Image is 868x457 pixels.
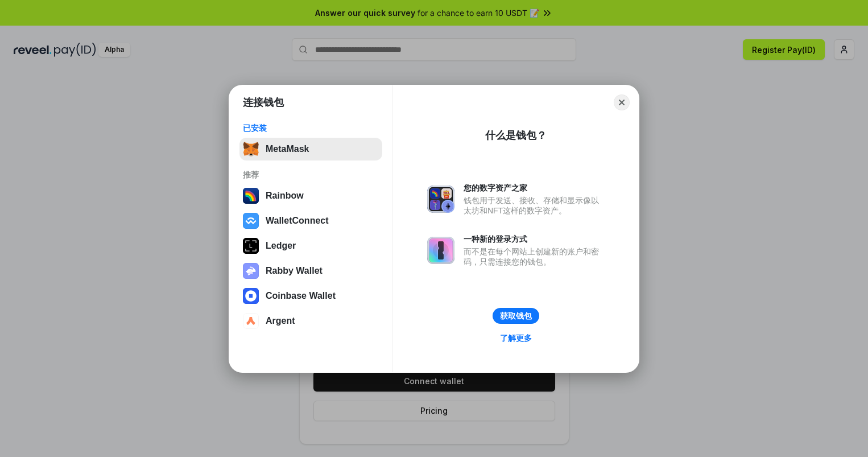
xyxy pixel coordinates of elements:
div: 钱包用于发送、接收、存储和显示像以太坊和NFT这样的数字资产。 [464,195,605,216]
div: 一种新的登录方式 [464,234,605,244]
div: 推荐 [243,170,379,180]
button: Close [614,94,630,110]
div: 了解更多 [500,333,532,343]
button: Rabby Wallet [239,260,382,282]
div: Argent [266,316,295,326]
button: 获取钱包 [493,308,539,324]
img: svg+xml,%3Csvg%20xmlns%3D%22http%3A%2F%2Fwww.w3.org%2F2000%2Fsvg%22%20fill%3D%22none%22%20viewBox... [427,237,454,264]
img: svg+xml,%3Csvg%20fill%3D%22none%22%20height%3D%2233%22%20viewBox%3D%220%200%2035%2033%22%20width%... [243,141,259,157]
div: Coinbase Wallet [266,291,336,301]
div: 您的数字资产之家 [464,183,605,193]
div: 什么是钱包？ [485,129,547,142]
div: 而不是在每个网站上创建新的账户和密码，只需连接您的钱包。 [464,246,605,267]
button: MetaMask [239,138,382,160]
img: svg+xml,%3Csvg%20xmlns%3D%22http%3A%2F%2Fwww.w3.org%2F2000%2Fsvg%22%20width%3D%2228%22%20height%3... [243,238,259,254]
img: svg+xml,%3Csvg%20width%3D%2228%22%20height%3D%2228%22%20viewBox%3D%220%200%2028%2028%22%20fill%3D... [243,288,259,304]
div: Rainbow [266,191,304,201]
button: WalletConnect [239,209,382,232]
div: 已安装 [243,123,379,133]
div: Ledger [266,241,296,251]
div: WalletConnect [266,216,329,226]
img: svg+xml,%3Csvg%20xmlns%3D%22http%3A%2F%2Fwww.w3.org%2F2000%2Fsvg%22%20fill%3D%22none%22%20viewBox... [427,186,454,213]
img: svg+xml,%3Csvg%20xmlns%3D%22http%3A%2F%2Fwww.w3.org%2F2000%2Fsvg%22%20fill%3D%22none%22%20viewBox... [243,263,259,279]
button: Coinbase Wallet [239,285,382,307]
img: svg+xml,%3Csvg%20width%3D%22120%22%20height%3D%22120%22%20viewBox%3D%220%200%20120%20120%22%20fil... [243,188,259,204]
div: Rabby Wallet [266,266,323,276]
h1: 连接钱包 [243,96,284,109]
div: 获取钱包 [500,311,532,321]
div: MetaMask [266,144,309,154]
button: Rainbow [239,184,382,207]
button: Ledger [239,234,382,257]
a: 了解更多 [493,331,539,345]
img: svg+xml,%3Csvg%20width%3D%2228%22%20height%3D%2228%22%20viewBox%3D%220%200%2028%2028%22%20fill%3D... [243,213,259,229]
button: Argent [239,310,382,332]
img: svg+xml,%3Csvg%20width%3D%2228%22%20height%3D%2228%22%20viewBox%3D%220%200%2028%2028%22%20fill%3D... [243,313,259,329]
